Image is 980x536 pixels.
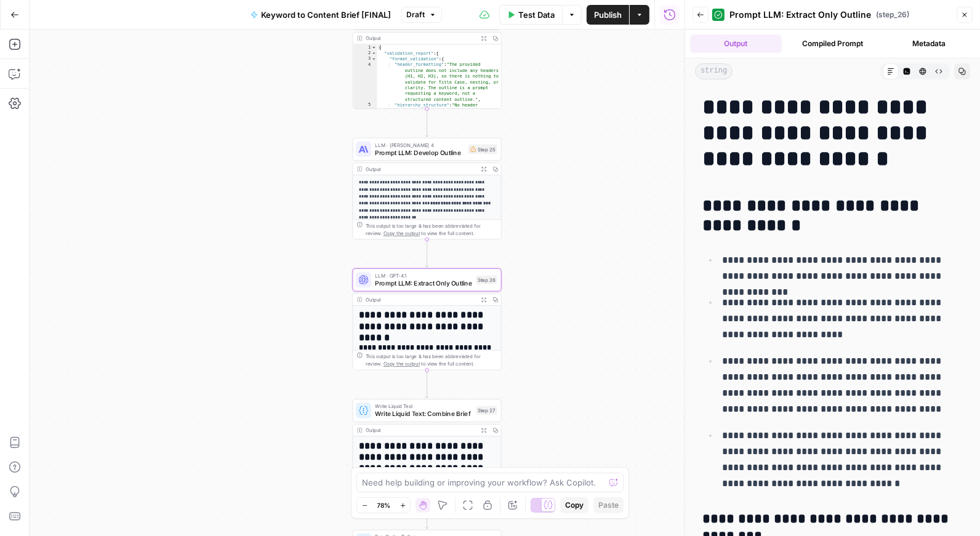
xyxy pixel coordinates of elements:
[518,9,555,21] span: Test Data
[425,370,428,398] g: Edge from step_26 to step_27
[560,497,588,513] button: Copy
[353,102,377,131] div: 5
[353,7,502,109] div: Output{ "validation_report":{ "format_validation":{ "header_formatting":"The provided outline doe...
[425,239,428,268] g: Edge from step_25 to step_26
[476,406,497,415] div: Step 27
[371,44,377,50] span: Toggle code folding, rows 1 through 167
[690,34,782,53] button: Output
[353,56,377,62] div: 3
[262,9,392,21] span: Keyword to Content Brief [FINAL]
[353,62,377,102] div: 4
[565,500,584,511] span: Copy
[425,108,428,137] g: Edge from step_24 to step_25
[499,5,562,25] button: Test Data
[375,148,464,158] span: Prompt LLM: Develop Outline
[371,56,377,62] span: Toggle code folding, rows 3 through 10
[375,278,472,288] span: Prompt LLM: Extract Only Outline
[425,500,428,529] g: Edge from step_27 to step_28
[876,9,909,20] span: ( step_26 )
[407,9,425,20] span: Draft
[366,34,475,42] div: Output
[594,9,622,21] span: Publish
[375,272,472,279] span: LLM · GPT-4.1
[366,165,475,172] div: Output
[401,7,442,23] button: Draft
[598,500,619,511] span: Paste
[593,497,624,513] button: Paste
[375,402,472,410] span: Write Liquid Text
[787,34,878,53] button: Compiled Prompt
[353,44,377,50] div: 1
[384,361,420,367] span: Copy the output
[468,145,497,154] div: Step 25
[366,222,497,237] div: This output is too large & has been abbreviated for review. to view the full content.
[587,5,629,25] button: Publish
[695,63,733,79] span: string
[384,230,420,236] span: Copy the output
[476,276,497,284] div: Step 26
[375,141,464,148] span: LLM · [PERSON_NAME] 4
[729,9,871,21] span: Prompt LLM: Extract Only Outline
[371,50,377,56] span: Toggle code folding, rows 2 through 52
[366,426,475,434] div: Output
[377,500,390,510] span: 78%
[366,296,475,303] div: Output
[353,50,377,56] div: 2
[883,34,975,53] button: Metadata
[375,409,472,419] span: Write Liquid Text: Combine Brief
[243,5,399,25] button: Keyword to Content Brief [FINAL]
[366,353,497,368] div: This output is too large & has been abbreviated for review. to view the full content.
